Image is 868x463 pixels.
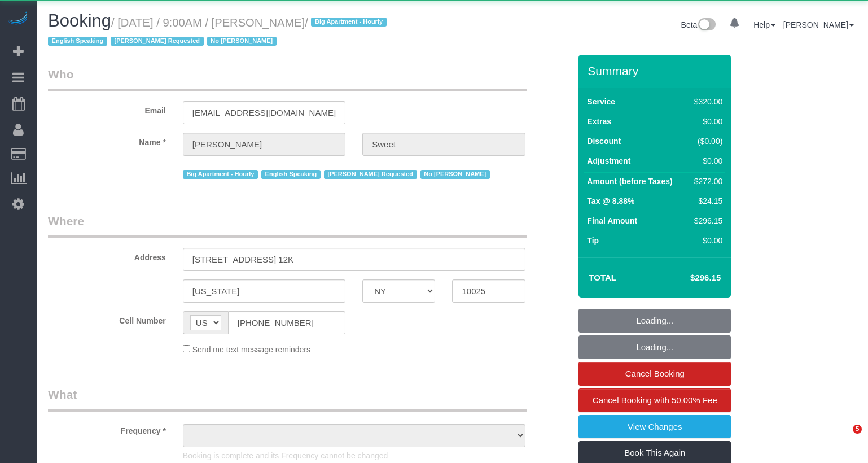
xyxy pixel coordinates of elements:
[853,425,862,434] span: 5
[48,386,527,412] legend: What
[183,450,525,461] p: Booking is complete and its Frequency cannot be changed
[362,133,525,156] input: Last Name
[578,415,731,439] a: View Changes
[40,248,174,263] label: Address
[587,136,621,147] label: Discount
[588,64,725,77] h3: Summary
[697,18,716,33] img: New interface
[183,101,345,124] input: Email
[690,215,722,226] div: $296.15
[48,66,527,91] legend: Who
[183,279,345,303] input: City
[48,37,107,46] span: English Speaking
[656,273,721,283] h4: $296.15
[40,101,174,116] label: Email
[192,345,310,354] span: Send me text message reminders
[587,195,634,207] label: Tax @ 8.88%
[690,136,722,147] div: ($0.00)
[183,133,345,156] input: First Name
[587,96,615,107] label: Service
[578,362,731,386] a: Cancel Booking
[783,20,854,29] a: [PERSON_NAME]
[690,96,722,107] div: $320.00
[587,176,672,187] label: Amount (before Taxes)
[48,16,390,48] small: / [DATE] / 9:00AM / [PERSON_NAME]
[261,170,321,179] span: English Speaking
[681,20,716,29] a: Beta
[111,37,204,46] span: [PERSON_NAME] Requested
[587,235,599,246] label: Tip
[207,37,277,46] span: No [PERSON_NAME]
[690,195,722,207] div: $24.15
[48,213,527,238] legend: Where
[830,425,857,452] iframe: Intercom live chat
[578,388,731,412] a: Cancel Booking with 50.00% Fee
[587,155,630,167] label: Adjustment
[690,235,722,246] div: $0.00
[690,176,722,187] div: $272.00
[48,11,111,30] span: Booking
[311,18,386,27] span: Big Apartment - Hourly
[690,155,722,167] div: $0.00
[587,215,637,226] label: Final Amount
[420,170,490,179] span: No [PERSON_NAME]
[228,311,345,334] input: Cell Number
[690,116,722,127] div: $0.00
[7,11,29,27] img: Automaid Logo
[593,395,717,405] span: Cancel Booking with 50.00% Fee
[40,311,174,326] label: Cell Number
[589,273,616,282] strong: Total
[183,170,258,179] span: Big Apartment - Hourly
[40,133,174,148] label: Name *
[324,170,417,179] span: [PERSON_NAME] Requested
[753,20,775,29] a: Help
[587,116,611,127] label: Extras
[452,279,525,303] input: Zip Code
[40,421,174,436] label: Frequency *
